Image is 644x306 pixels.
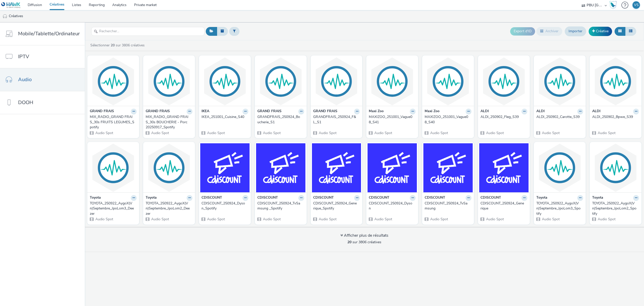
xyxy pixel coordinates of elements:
a: CDISCOUNT_250924_Generique_Spotify [313,201,360,211]
img: ALDI_250902_Bpwe_S39 visual [591,57,640,106]
strong: CDISCOUNT [369,195,389,201]
img: CDISCOUNT_250924_Generique_Spotify visual [312,143,361,192]
span: Audio Spot [374,217,392,222]
div: TOYOTA_250922_AygoX(Vn)Septembre_JpoLom2_Deezer [146,201,190,216]
strong: GRAND FRAIS [146,109,170,114]
img: CDISCOUNT_250924_Generique visual [479,143,529,192]
img: CDISCOUNT_250924_TvSamsung _Spotify visual [256,143,305,192]
strong: Toyota [90,195,101,201]
strong: GRAND FRAIS [257,109,281,114]
button: Archiver [536,27,562,36]
a: ALDI_250902_Carotte_S39 [536,114,583,119]
span: Audio Spot [597,217,616,222]
span: Audio Spot [207,217,225,222]
div: IKEA_251001_Cuisine_S40 [202,114,246,119]
a: GRANDFRAIS_250924_F&L_S1 [313,114,360,125]
span: Audio Spot [430,217,448,222]
strong: 20 [111,43,115,48]
span: Audio Spot [318,131,337,135]
img: TOYOTA_250922_AygoX(Vn)Septembre_JpoLom2_Spotify visual [591,143,640,192]
div: ALDI_250902_Carotte_S39 [536,114,581,119]
strong: Toyota [146,195,157,201]
strong: 20 [347,240,351,244]
a: TOYOTA_250922_AygoX(Vn)Septembre_JpoLom2_Spotify [592,201,639,216]
span: Audio Spot [95,131,113,135]
strong: Maxi Zoo [425,109,439,114]
span: IPTV [18,53,29,60]
a: Importer [565,26,586,36]
img: MAXIZOO_251001_Vague08_S41 visual [368,57,417,106]
strong: CDISCOUNT [313,195,334,201]
span: Audio Spot [318,217,337,222]
div: GRANDFRAIS_250924_Boucherie_S1 [257,114,302,125]
div: MAXIZOO_251001_Vague08_S40 [425,114,469,125]
img: MIX_RADIO_GRAND FRAIS_30s FRUITS LEGUMES_Spotify visual [89,57,138,106]
input: Rechercher... [91,27,205,36]
span: Audio Spot [374,131,392,135]
img: IKEA_251001_Cuisine_S40 visual [200,57,250,106]
button: Export d'ID [510,27,535,35]
span: Audio Spot [430,131,448,135]
strong: ALDI [480,109,489,114]
strong: Toyota [592,195,603,201]
strong: IKEA [202,109,209,114]
a: Sélectionner sur 3806 créatives [90,43,147,48]
img: MAXIZOO_251001_Vague08_S40 visual [423,57,473,106]
span: Audio Spot [541,131,560,135]
div: CDISCOUNT_250924_Dyson_Spotify [202,201,246,211]
span: Audio Spot [486,131,504,135]
button: Grille [615,27,625,36]
a: MAXIZOO_251001_Vague08_S41 [369,114,416,125]
div: TOYOTA_250922_AygoX(Vn)Septembre_JpoLom2_Spotify [592,201,637,216]
strong: GRAND FRAIS [313,109,337,114]
a: CDISCOUNT_250924_Dyson [369,201,416,211]
img: CDISCOUNT_250924_TvSamsung visual [423,143,473,192]
span: DOOH [18,99,33,106]
a: ALDI_250902_Bpwe_S39 [592,114,639,119]
a: Créative [589,27,612,36]
strong: ALDI [536,109,545,114]
a: TOYOTA_250922_AygoX(Vn)Septembre_JpoLom2_Deezer [146,201,192,216]
a: MAXIZOO_251001_Vague08_S40 [425,114,471,125]
span: Audio Spot [486,217,504,222]
a: TOYOTA_250922_AygoX(Vn)Septembre_JpoLom3_Deezer [90,201,137,216]
span: Audio Spot [597,131,616,135]
a: CDISCOUNT_250924_Generique [480,201,527,211]
a: Hawk Academy [609,1,619,9]
span: Audio Spot [541,217,560,222]
img: ALDI_250902_Carotte_S39 visual [535,57,584,106]
img: audio [3,14,8,19]
strong: ALDI [592,109,600,114]
a: ALDI_250902_Fleg_S39 [480,114,527,119]
strong: CDISCOUNT [202,195,222,201]
div: GRANDFRAIS_250924_F&L_S1 [313,114,358,125]
span: Mobile/Tablette/Ordinateur [18,30,80,37]
img: TOYOTA_250922_AygoX(Vn)Septembre_JpoLom3_Deezer visual [89,143,138,192]
div: ALDI_250902_Bpwe_S39 [592,114,637,119]
strong: Maxi Zoo [369,109,384,114]
img: Hawk Academy [609,1,617,9]
div: ALDI_250902_Fleg_S39 [480,114,525,119]
a: MIX_RADIO_GRAND FRAIS_30s BOUCHERIE - Porc 20250917_Spotify [146,114,192,130]
a: TOYOTA_250922_AygoX(Vn)Septembre_JpoLom3_Spotify [536,201,583,216]
span: Audio Spot [262,217,281,222]
div: Afficher plus de résultats [340,233,388,238]
a: CDISCOUNT_250924_Dyson_Spotify [202,201,248,211]
img: MIX_RADIO_GRAND FRAIS_30s BOUCHERIE - Porc 20250917_Spotify visual [144,57,194,106]
div: CDISCOUNT_250924_Generique_Spotify [313,201,358,211]
span: Audio [18,76,32,83]
span: Audio Spot [262,131,281,135]
div: CDISCOUNT_250924_TvSamsung [425,201,469,211]
img: CDISCOUNT_250924_Dyson_Spotify visual [200,143,250,192]
strong: CDISCOUNT [480,195,501,201]
strong: CDISCOUNT [425,195,445,201]
img: GRANDFRAIS_250924_F&L_S1 visual [312,57,361,106]
strong: CDISCOUNT [257,195,278,201]
div: MIX_RADIO_GRAND FRAIS_30s FRUITS LEGUMES_Spotify [90,114,135,130]
div: TOYOTA_250922_AygoX(Vn)Septembre_JpoLom3_Spotify [536,201,581,216]
a: CDISCOUNT_250924_TvSamsung _Spotify [257,201,304,211]
strong: GRAND FRAIS [90,109,114,114]
img: ALDI_250902_Fleg_S39 visual [479,57,529,106]
div: CDISCOUNT_250924_TvSamsung _Spotify [257,201,302,211]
